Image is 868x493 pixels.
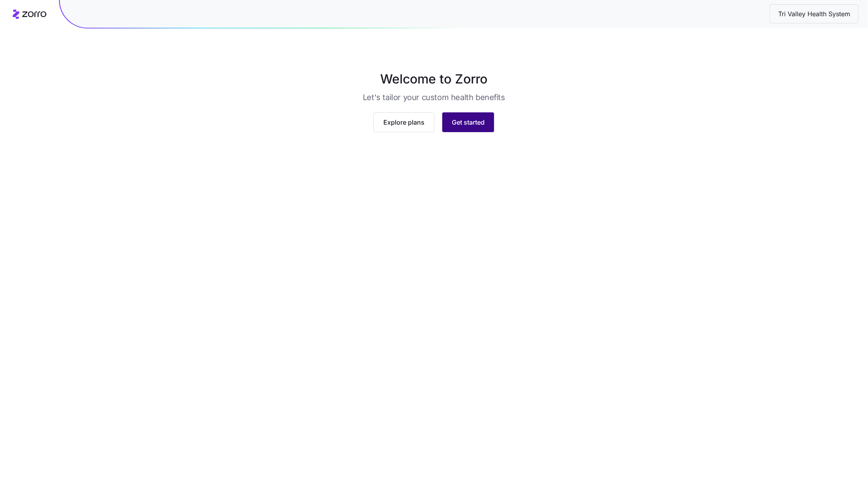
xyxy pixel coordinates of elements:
[442,122,494,142] button: Get started
[238,70,630,89] h1: Welcome to Zorro
[772,9,857,19] span: Tri Valley Health System
[452,127,485,137] span: Get started
[363,92,505,103] h3: Let's tailor your custom health benefits
[373,122,434,142] button: Explore plans
[269,106,599,116] img: stellaHeroImage
[383,127,425,137] span: Explore plans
